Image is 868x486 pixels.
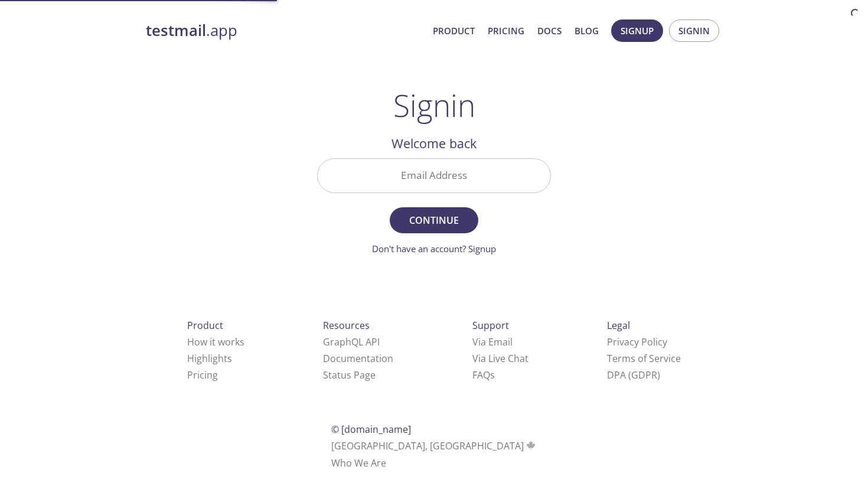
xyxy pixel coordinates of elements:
[323,319,370,332] span: Resources
[187,335,244,348] a: How it works
[187,352,232,365] a: Highlights
[472,319,509,332] span: Support
[611,19,663,42] button: Signup
[187,368,218,381] a: Pricing
[393,87,475,123] h1: Signin
[607,319,630,332] span: Legal
[472,335,513,348] a: Via Email
[331,456,386,469] a: Who We Are
[537,23,562,38] a: Docs
[575,23,599,38] a: Blog
[372,243,496,255] a: Don't have an account? Signup
[403,212,465,229] span: Continue
[472,368,495,381] a: FAQ
[678,23,710,38] span: Signin
[607,335,667,348] a: Privacy Policy
[390,207,478,233] button: Continue
[331,439,537,452] span: [GEOGRAPHIC_DATA], [GEOGRAPHIC_DATA]
[490,368,495,381] span: s
[472,352,528,365] a: Via Live Chat
[488,23,524,38] a: Pricing
[323,368,376,381] a: Status Page
[607,352,681,365] a: Terms of Service
[331,423,411,436] span: © [DOMAIN_NAME]
[607,368,660,381] a: DPA (GDPR)
[146,21,423,41] a: testmail.app
[187,319,223,332] span: Product
[317,133,551,154] h2: Welcome back
[621,23,654,38] span: Signup
[669,19,719,42] button: Signin
[323,352,393,365] a: Documentation
[323,335,380,348] a: GraphQL API
[433,23,475,38] a: Product
[146,20,206,41] strong: testmail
